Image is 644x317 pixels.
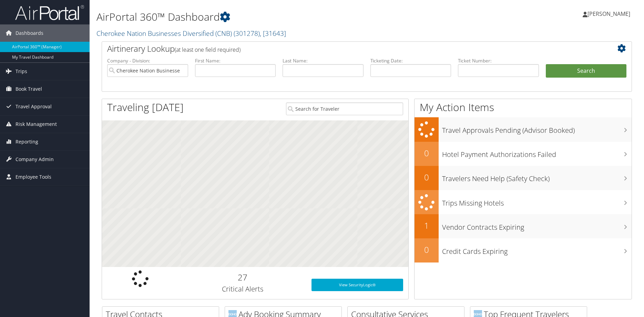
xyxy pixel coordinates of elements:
[16,116,57,133] span: Risk Management
[16,63,27,80] span: Trips
[175,46,241,53] span: (at least one field required)
[107,57,188,64] label: Company - Division:
[442,219,632,232] h3: Vendor Contracts Expiring
[442,122,632,135] h3: Travel Approvals Pending (Advisor Booked)
[107,43,582,55] h2: Airtinerary Lookup
[107,100,184,115] h1: Traveling [DATE]
[415,238,632,262] a: 0Credit Cards Expiring
[442,195,632,208] h3: Trips Missing Hotels
[415,147,439,159] h2: 0
[184,284,301,294] h3: Critical Alerts
[415,190,632,215] a: Trips Missing Hotels
[16,151,54,168] span: Company Admin
[442,243,632,256] h3: Credit Cards Expiring
[415,166,632,190] a: 0Travelers Need Help (Safety Check)
[415,244,439,256] h2: 0
[415,100,632,115] h1: My Action Items
[415,214,632,238] a: 1Vendor Contracts Expiring
[442,146,632,159] h3: Hotel Payment Authorizations Failed
[583,3,637,24] a: [PERSON_NAME]
[234,29,260,38] span: ( 301278 )
[370,57,451,64] label: Ticketing Date:
[415,220,439,231] h2: 1
[587,10,630,18] span: [PERSON_NAME]
[15,4,84,21] img: airportal-logo.png
[546,64,627,78] button: Search
[442,170,632,184] h3: Travelers Need Help (Safety Check)
[96,29,286,38] a: Cherokee Nation Businesses Diversified (CNB)
[16,24,43,42] span: Dashboards
[16,168,51,186] span: Employee Tools
[184,271,301,283] h2: 27
[195,57,276,64] label: First Name:
[260,29,286,38] span: , [ 31643 ]
[16,133,38,150] span: Reporting
[458,57,539,64] label: Ticket Number:
[415,117,632,142] a: Travel Approvals Pending (Advisor Booked)
[16,80,42,98] span: Book Travel
[415,171,439,183] h2: 0
[415,142,632,166] a: 0Hotel Payment Authorizations Failed
[286,102,403,115] input: Search for Traveler
[96,10,457,24] h1: AirPortal 360™ Dashboard
[16,98,52,115] span: Travel Approval
[311,279,403,291] a: View SecurityLogic®
[283,57,364,64] label: Last Name:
